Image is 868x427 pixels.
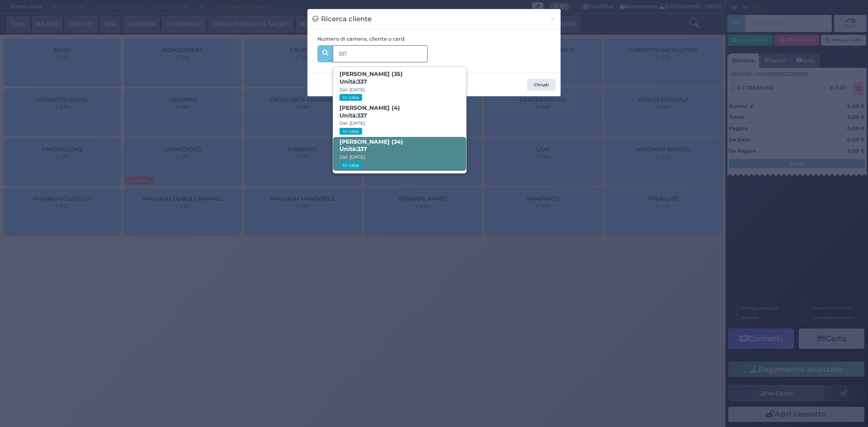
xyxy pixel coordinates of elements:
small: Dal: [DATE] [340,120,365,126]
span: × [550,14,556,24]
span: Unità: [340,112,367,120]
span: Unità: [340,145,367,153]
input: Es. 'Mario Rossi', '220' o '108123234234' [333,45,428,62]
small: In casa [340,94,362,101]
h3: Ricerca cliente [312,14,372,24]
b: [PERSON_NAME] (34) [340,138,403,153]
button: Chiudi [545,9,561,29]
small: Dal: [DATE] [340,87,365,93]
label: Numero di camera, cliente o card [317,35,405,43]
strong: 337 [357,112,367,119]
strong: 337 [357,78,367,85]
small: In casa [340,162,362,169]
b: [PERSON_NAME] (4) [340,104,400,119]
button: Chiudi [527,79,556,91]
span: Unità: [340,78,367,86]
small: Dal: [DATE] [340,154,365,160]
small: In casa [340,128,362,135]
strong: 337 [357,145,367,152]
b: [PERSON_NAME] (35) [340,70,403,85]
